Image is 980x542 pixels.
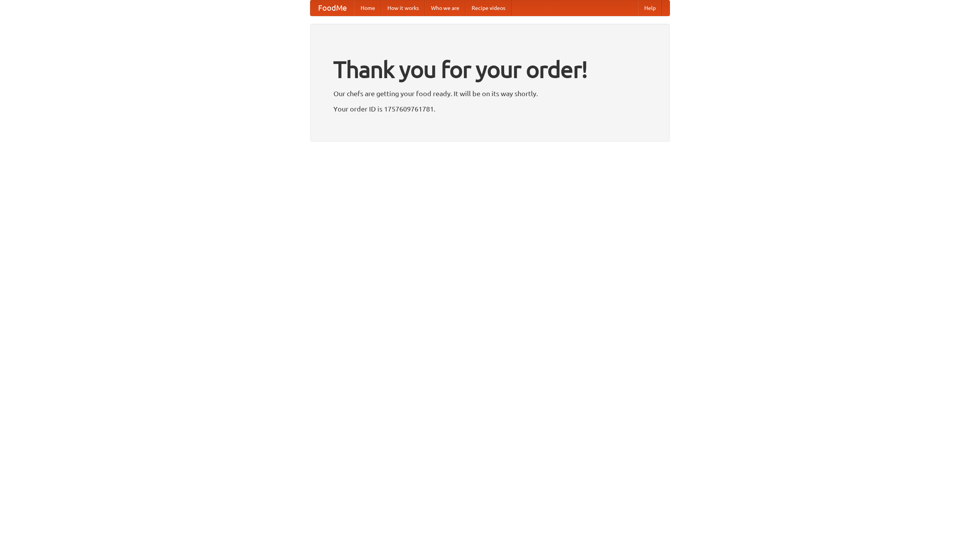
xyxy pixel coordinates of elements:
a: How it works [381,0,425,16]
h1: Thank you for your order! [333,51,647,88]
a: Home [354,0,381,16]
a: FoodMe [310,0,354,16]
p: Our chefs are getting your food ready. It will be on its way shortly. [333,88,647,99]
a: Recipe videos [465,0,511,16]
a: Who we are [425,0,465,16]
a: Help [638,0,662,16]
p: Your order ID is 1757609761781. [333,103,647,115]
